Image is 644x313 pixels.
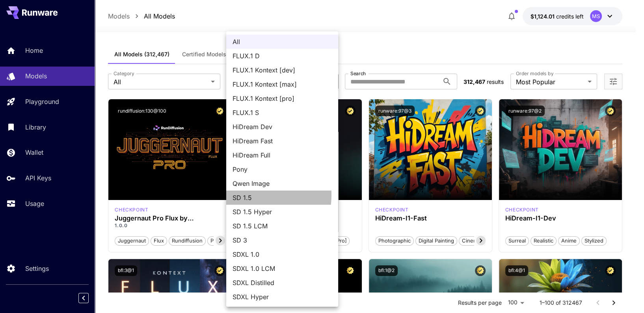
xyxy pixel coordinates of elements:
[233,278,332,287] span: SDXL Distilled
[233,250,332,259] span: SDXL 1.0
[233,292,332,302] span: SDXL Hyper
[233,122,332,131] span: HiDream Dev
[233,235,332,245] span: SD 3
[233,80,332,89] span: FLUX.1 Kontext [max]
[233,150,332,160] span: HiDream Full
[233,264,332,273] span: SDXL 1.0 LCM
[233,179,332,188] span: Qwen Image
[233,108,332,117] span: FLUX.1 S
[233,37,332,46] span: All
[233,193,332,202] span: SD 1.5
[233,165,332,174] span: Pony
[233,94,332,103] span: FLUX.1 Kontext [pro]
[233,65,332,75] span: FLUX.1 Kontext [dev]
[233,221,332,231] span: SD 1.5 LCM
[233,207,332,217] span: SD 1.5 Hyper
[233,136,332,146] span: HiDream Fast
[233,51,332,61] span: FLUX.1 D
